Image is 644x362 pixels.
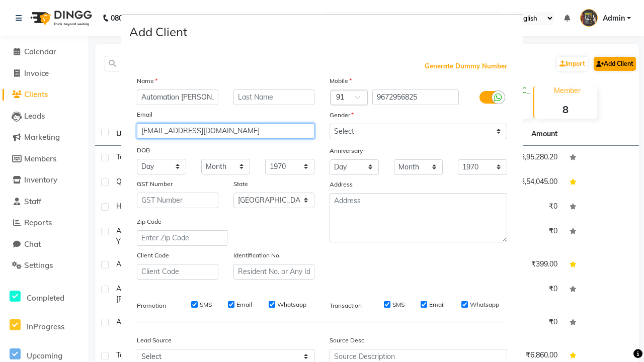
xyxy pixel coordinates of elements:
[137,123,314,139] input: Email
[137,110,152,119] label: Email
[137,179,173,189] label: GST Number
[137,230,227,246] input: Enter Zip Code
[137,146,150,155] label: DOB
[330,146,363,155] label: Anniversary
[129,23,187,41] h4: Add Client
[137,264,218,280] input: Client Code
[233,179,248,189] label: State
[137,336,172,345] label: Lead Source
[277,300,306,309] label: Whatsapp
[137,301,166,310] label: Promotion
[330,336,364,345] label: Source Desc
[137,89,218,105] input: First Name
[330,76,352,85] label: Mobile
[137,251,169,260] label: Client Code
[372,89,459,105] input: Mobile
[330,301,362,310] label: Transaction
[470,300,499,309] label: Whatsapp
[330,180,353,189] label: Address
[233,264,315,280] input: Resident No. or Any Id
[137,193,218,208] input: GST Number
[392,300,405,309] label: SMS
[429,300,445,309] label: Email
[425,61,507,71] span: Generate Dummy Number
[330,111,354,120] label: Gender
[233,89,315,105] input: Last Name
[233,251,281,260] label: Identification No.
[137,217,162,226] label: Zip Code
[200,300,212,309] label: SMS
[137,76,157,85] label: Name
[236,300,252,309] label: Email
